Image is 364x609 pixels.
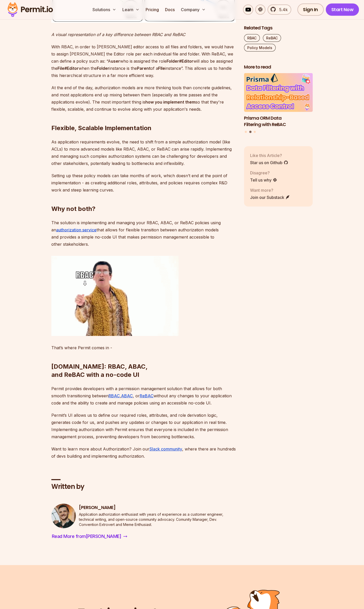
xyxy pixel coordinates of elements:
strong: Parent [137,66,150,71]
li: 2 of 3 [244,73,313,128]
img: Prisma ORM Data Filtering with ReBAC [244,73,313,112]
a: authorization service [56,227,97,232]
img: Daniel Bass [51,504,76,528]
h2: More to read [244,64,313,70]
h3: [PERSON_NAME] [79,504,236,511]
strong: Folder#Editor [167,59,193,64]
p: Disagree? [250,170,277,176]
strong: File#Editor [57,66,79,71]
h2: Written by [51,482,236,491]
a: Read More from[PERSON_NAME] [51,532,128,540]
a: 5.4k [267,5,291,15]
img: ezgif-2-da9d983523.gif [51,256,179,336]
p: That’s where Permit comes in - [51,344,236,351]
a: ReBAC [140,393,154,398]
a: Sign In [297,4,324,16]
a: ReBAC [263,34,281,42]
a: Pricing [144,5,161,15]
a: Prisma ORM Data Filtering with ReBACPrisma ORM Data Filtering with ReBAC [244,73,313,128]
p: With RBAC, in order to [PERSON_NAME] editor access to all files and folders, we would have to ass... [51,43,236,79]
a: Join our Substack [250,194,290,200]
button: Solutions [90,5,118,15]
p: At the end of the day, authorization models are more thinking tools than concrete guidelines, and... [51,84,236,113]
p: Application authorization enthusiast with years of experience as a customer engineer, technical w... [79,512,236,527]
h2: [DOMAIN_NAME]: RBAC, ABAC, and ReBAC with a no-code UI [51,342,236,379]
div: Posts [244,73,313,134]
button: Company [179,5,208,15]
h2: Related Tags [244,25,313,31]
a: ABAC [121,393,133,398]
strong: how you implement them [145,99,195,105]
p: The solution is implementing and managing your RBAC, ABAC, or ReBAC policies using an that allows... [51,219,236,248]
button: Go to slide 2 [249,131,251,133]
a: Start Now [326,4,359,16]
a: RBAC [109,393,120,398]
p: Permit provides developers with a permission management solution that allows for both smooth tran... [51,385,236,407]
h2: Why not both? [51,184,236,213]
span: Read More from [PERSON_NAME] [52,533,121,540]
em: A visual representation of a key difference between RBAC and ReBAC [51,32,185,37]
p: Permit’s UI allows us to define our required roles, attributes, and role derivation logic, genera... [51,412,236,440]
h3: Prisma ORM Data Filtering with ReBAC [244,115,313,128]
a: Tell us why [250,177,277,183]
strong: Folder [97,66,109,71]
p: Want more? [250,187,290,193]
strong: user [111,59,120,64]
button: Go to slide 1 [245,131,247,133]
img: Permit logo [5,1,55,18]
a: Docs [163,5,177,15]
h2: Flexible, Scalable Implementation [51,104,236,132]
p: Setting up these policy models can take months of work, which doesn’t end at the point of impleme... [51,172,236,194]
a: Star us on Github [250,159,288,165]
a: Policy Models [244,44,276,51]
p: Like this Article? [250,152,288,158]
p: As application requirements evolve, the need to shift from a simple authorization model (like ACL... [51,138,236,167]
span: 5.4k [276,7,288,13]
button: Learn [120,5,142,15]
a: RBAC [244,34,260,42]
p: Want to learn more about Authorization? Join our , where there are hundreds of devs building and ... [51,445,236,460]
button: Go to slide 3 [254,131,256,133]
a: Slack community [149,446,182,452]
strong: FIle [158,66,165,71]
